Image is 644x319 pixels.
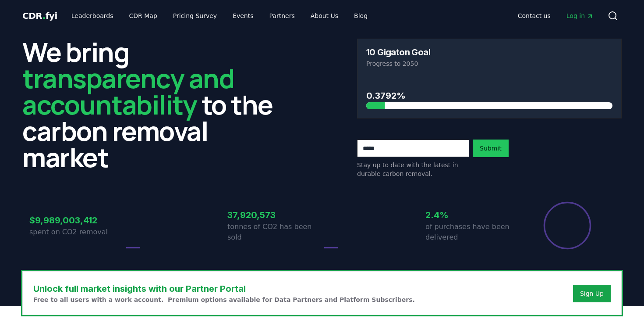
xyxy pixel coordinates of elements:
[511,8,558,24] a: Contact us
[262,8,302,24] a: Partners
[559,8,601,24] a: Log in
[22,39,287,170] h2: We bring to the carbon removal market
[566,11,594,20] span: Log in
[227,222,322,243] p: tonnes of CO2 has been sold
[580,289,604,298] a: Sign Up
[357,161,469,178] p: Stay up to date with the latest in durable carbon removal.
[42,11,46,21] span: .
[511,8,601,24] nav: Main
[22,60,234,122] span: transparency and accountability
[64,8,375,24] nav: Main
[304,8,345,24] a: About Us
[366,48,430,57] h3: 10 Gigaton Goal
[227,208,322,222] h3: 37,920,573
[473,140,509,157] button: Submit
[366,59,612,68] p: Progress to 2050
[22,10,57,22] a: CDR.fyi
[29,214,124,227] h3: $9,989,003,412
[64,8,120,24] a: Leaderboards
[33,295,415,304] p: Free to all users with a work account. Premium options available for Data Partners and Platform S...
[226,8,260,24] a: Events
[22,11,57,21] span: CDR fyi
[166,8,224,24] a: Pricing Survey
[425,222,520,243] p: of purchases have been delivered
[573,285,611,302] button: Sign Up
[425,208,520,222] h3: 2.4%
[122,8,164,24] a: CDR Map
[33,282,415,295] h3: Unlock full market insights with our Partner Portal
[366,89,612,102] h3: 0.3792%
[543,201,592,250] div: Percentage of sales delivered
[29,227,124,237] p: spent on CO2 removal
[347,8,375,24] a: Blog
